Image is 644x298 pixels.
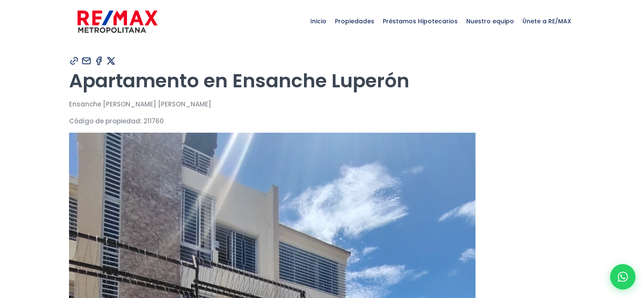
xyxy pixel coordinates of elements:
img: remax-metropolitana-logo [77,9,158,34]
span: Inicio [306,8,331,34]
img: Compartir [94,56,104,66]
h1: Apartamento en Ensanche Luperón [69,69,575,92]
img: Compartir [69,56,80,66]
span: Propiedades [331,8,379,34]
img: Compartir [106,56,116,66]
span: Código de propiedad: [69,117,142,125]
span: Nuestro equipo [462,8,518,34]
span: Únete a RE/MAX [518,8,575,34]
span: Préstamos Hipotecarios [379,8,462,34]
span: 211760 [144,117,164,125]
p: Ensanche [PERSON_NAME] [PERSON_NAME] [69,99,575,109]
img: Compartir [81,56,92,66]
